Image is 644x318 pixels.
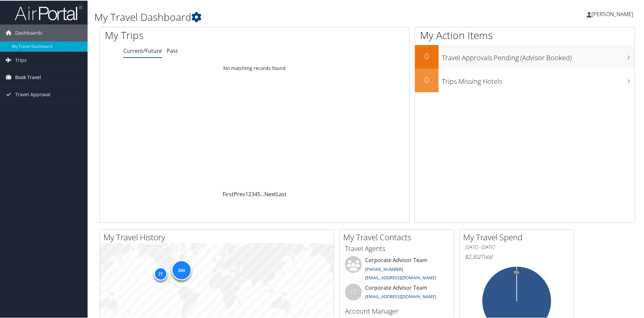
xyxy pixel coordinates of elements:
span: Trips [15,51,27,68]
h1: My Trips [105,28,275,42]
h2: 0 [415,50,439,61]
div: CT [345,283,362,300]
tspan: 0% [514,270,519,274]
h3: Trips Missing Hotels [442,73,635,85]
a: [EMAIL_ADDRESS][DOMAIN_NAME] [365,293,436,299]
span: Dashboards [15,24,42,41]
a: Last [276,190,287,197]
h3: Account Manager [345,306,449,315]
div: 204 [171,259,192,279]
div: 77 [154,267,167,280]
h1: My Travel Dashboard [94,9,458,24]
li: Corporate Advisor Team [342,255,452,283]
a: Prev [234,190,245,197]
span: Travel Approval [15,85,51,102]
span: [PERSON_NAME] [591,10,633,17]
h2: 0 [415,73,439,85]
a: 5 [257,190,260,197]
h3: Travel Approvals Pending (Advisor Booked) [442,49,635,62]
td: No matching records found [100,62,409,74]
a: Current/Future [123,46,162,54]
a: First [223,190,234,197]
h2: My Travel Spend [463,231,574,242]
h2: My Travel History [103,231,333,242]
span: $2,302 [465,252,481,260]
span: Book Travel [15,68,41,85]
a: 2 [248,190,251,197]
a: [PERSON_NAME] [587,3,640,24]
h6: [DATE] - [DATE] [465,243,569,250]
a: 3 [251,190,254,197]
li: Corporate Advisor Team [342,283,452,305]
a: Past [167,46,178,54]
a: 0Trips Missing Hotels [415,68,635,92]
h6: Total [465,252,569,260]
a: Next [264,190,276,197]
img: airportal-logo.png [15,4,82,20]
h2: My Travel Contacts [343,231,454,242]
a: 1 [245,190,248,197]
span: … [260,190,264,197]
a: [EMAIL_ADDRESS][DOMAIN_NAME] [365,274,436,280]
a: 0Travel Approvals Pending (Advisor Booked) [415,44,635,68]
a: 4 [254,190,257,197]
h1: My Action Items [415,28,635,42]
a: [PHONE_NUMBER] [365,266,403,272]
h3: Travel Agents [345,243,449,253]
